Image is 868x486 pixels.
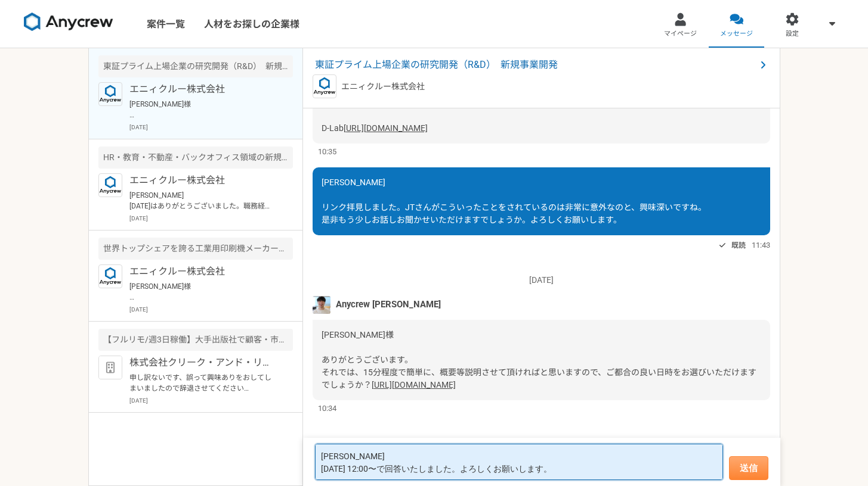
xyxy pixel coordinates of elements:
[24,13,113,32] img: 8DqYSo04kwAAAAASUVORK5CYII=
[98,55,293,77] div: 東証プライム上場企業の研究開発（R&D） 新規事業開発
[752,239,770,251] span: 11:43
[341,80,425,93] p: エニィクルー株式会社
[129,123,293,132] p: [DATE]
[731,238,746,253] span: 既読
[322,48,759,133] span: [PERSON_NAME]様 内容確認させて頂きました。ありがとうございます。 また、[DATE]、弊社[PERSON_NAME]より、概要等お伝えさせていただいたかと思いますので、よろしければ...
[129,396,293,405] p: [DATE]
[315,58,756,72] span: 東証プライム上場企業の研究開発（R&D） 新規事業開発
[129,173,277,188] p: エニィクルー株式会社
[98,238,293,260] div: 世界トップシェアを誇る工業用印刷機メーカー 営業顧問（1,2社のみの紹介も歓迎）
[129,372,277,394] p: 申し訳ないです、誤って興味ありをおしてしまいましたので辞退させてください 機会ありまいたら応募させていただきます。
[98,356,122,379] img: default_org_logo-42cde973f59100197ec2c8e796e4974ac8490bb5b08a0eb061ff975e4574aa76.png
[729,456,768,480] button: 送信
[720,29,753,39] span: メッセージ
[129,305,293,314] p: [DATE]
[129,214,293,223] p: [DATE]
[344,123,428,133] a: [URL][DOMAIN_NAME]
[98,329,293,351] div: 【フルリモ/週3日稼働】大手出版社で顧客・市場調査マーケター！
[313,296,330,314] img: %E3%83%95%E3%82%9A%E3%83%AD%E3%83%95%E3%82%A3%E3%83%BC%E3%83%AB%E7%94%BB%E5%83%8F%E3%81%AE%E3%82%...
[313,274,770,286] p: [DATE]
[98,264,122,288] img: logo_text_blue_01.png
[372,380,456,390] a: [URL][DOMAIN_NAME]
[129,356,277,370] p: 株式会社クリーク・アンド・リバー社
[129,82,277,96] p: エニィクルー株式会社
[315,444,723,480] textarea: [PERSON_NAME] [DATE] 12:00〜で回答いたしました。よろしくお願いします。
[318,403,336,414] span: 10:34
[322,177,706,225] span: [PERSON_NAME] リンク拝見しました。JTさんがこういったことをされているのは非常に意外なのと、興味深いですね。 是非もう少しお話しお聞かせいただけますでしょうか。よろしくお願いします。
[129,99,277,120] p: [PERSON_NAME]様 ありがとうございます。 それでは、15分程度で簡単に、概要等説明させて頂ければと思いますので、ご都合の良い日時をお選びいただけますでしょうか？ [URL][DOMA...
[318,146,336,157] span: 10:35
[129,264,277,279] p: エニィクルー株式会社
[664,29,697,39] span: マイページ
[98,173,122,197] img: logo_text_blue_01.png
[98,147,293,169] div: HR・教育・不動産・バックオフィス領域の新規事業 0→1で事業を立ち上げたい方
[322,330,756,390] span: [PERSON_NAME]様 ありがとうございます。 それでは、15分程度で簡単に、概要等説明させて頂ければと思いますので、ご都合の良い日時をお選びいただけますでしょうか？
[129,190,277,211] p: [PERSON_NAME] [DATE]はありがとうございました。職務経歴書のアップ承知しました。 内容を見直しており、今週末までお待ちいただけますでしょうか。
[98,82,122,106] img: logo_text_blue_01.png
[336,298,441,311] span: Anycrew [PERSON_NAME]
[786,29,799,39] span: 設定
[313,74,336,98] img: logo_text_blue_01.png
[129,281,277,303] p: [PERSON_NAME]様 ご返信、ありがとうございます。 それでは、また別案件等でご相談させていただければと思いますので、よろしくお願いいたします。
